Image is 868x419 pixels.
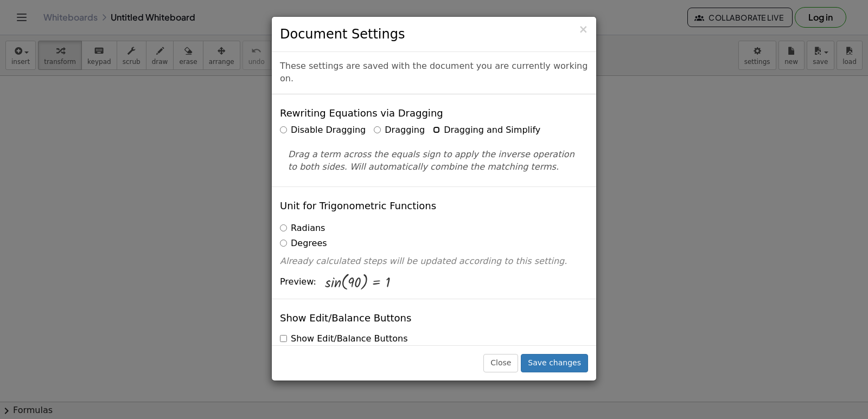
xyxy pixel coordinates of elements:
[280,333,407,345] label: Show Edit/Balance Buttons
[280,201,436,211] h4: Unit for Trigonometric Functions
[280,335,287,342] input: Show Edit/Balance Buttons
[280,224,287,231] input: Radians
[280,240,287,247] input: Degrees
[483,354,518,372] button: Close
[280,25,588,43] h3: Document Settings
[280,255,588,268] p: Already calculated steps will be updated according to this setting.
[374,126,381,133] input: Dragging
[578,24,588,35] button: Close
[280,276,316,288] span: Preview:
[288,149,580,173] p: Drag a term across the equals sign to apply the inverse operation to both sides. Will automatical...
[280,124,366,137] label: Disable Dragging
[578,23,588,36] span: ×
[374,124,425,137] label: Dragging
[280,108,443,119] h4: Rewriting Equations via Dragging
[521,354,588,372] button: Save changes
[272,52,596,94] div: These settings are saved with the document you are currently working on.
[433,124,540,137] label: Dragging and Simplify
[280,222,325,235] label: Radians
[280,313,411,324] h4: Show Edit/Balance Buttons
[280,237,327,250] label: Degrees
[280,126,287,133] input: Disable Dragging
[433,126,440,133] input: Dragging and Simplify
